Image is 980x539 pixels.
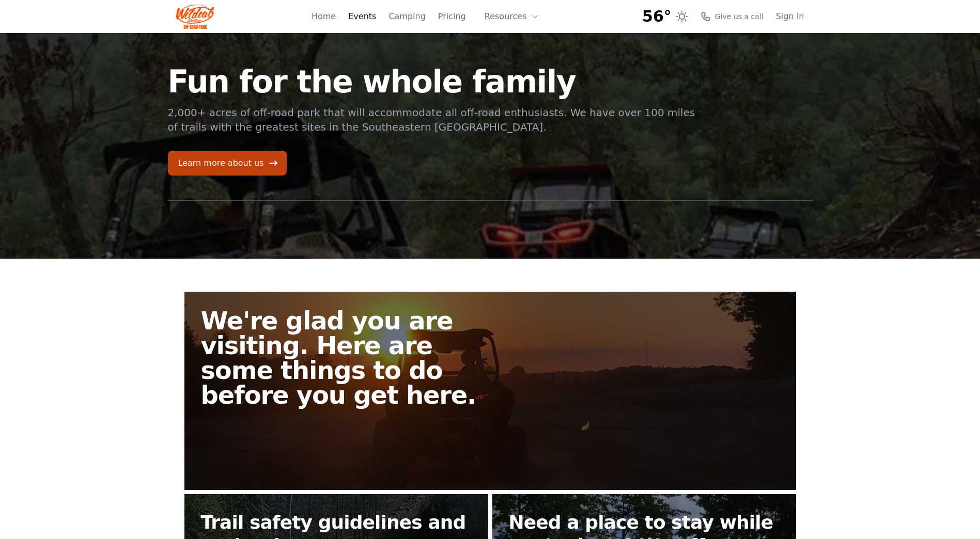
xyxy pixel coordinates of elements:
[201,308,499,407] h2: We're glad you are visiting. Here are some things to do before you get here.
[701,11,764,22] a: Give us a call
[388,10,425,23] a: Camping
[176,4,215,29] img: Wildcat Logo
[642,7,672,26] span: 56°
[168,105,697,134] p: 2,000+ acres of off-road park that will accommodate all off-road enthusiasts. We have over 100 mi...
[312,10,336,23] a: Home
[348,10,376,23] a: Events
[184,292,796,490] a: We're glad you are visiting. Here are some things to do before you get here.
[438,10,466,23] a: Pricing
[478,6,546,27] button: Resources
[168,151,287,176] a: Learn more about us
[776,10,804,23] a: Sign In
[168,66,697,97] h1: Fun for the whole family
[715,11,764,22] span: Give us a call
